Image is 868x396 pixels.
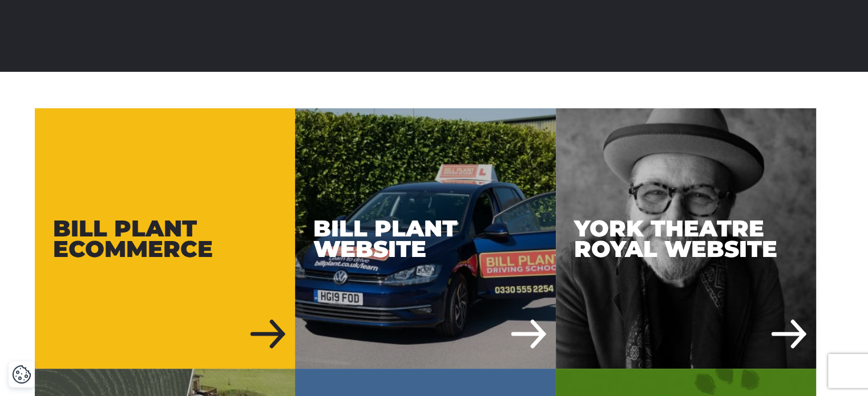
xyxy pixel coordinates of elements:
a: York Theatre Royal Website York Theatre Royal Website [556,108,817,369]
button: Cookie Settings [12,365,31,384]
a: Bill Plant Website Bill Plant Website [295,108,556,369]
div: Bill Plant Website [295,108,556,369]
img: Revisit consent button [12,365,31,384]
a: Bill Plant eCommerce Bill Plant eCommerce [35,108,296,369]
div: Bill Plant eCommerce [35,108,296,369]
div: York Theatre Royal Website [556,108,817,369]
